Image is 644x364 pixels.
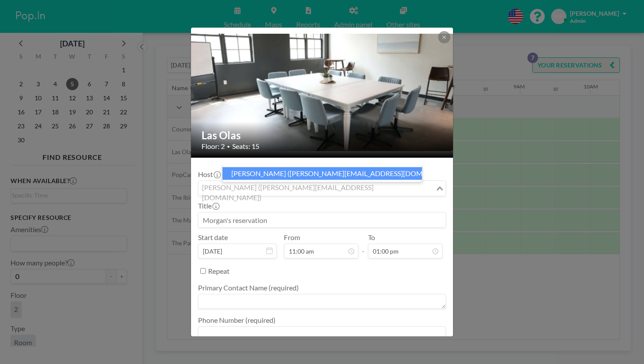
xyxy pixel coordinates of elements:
[202,142,225,151] span: Floor: 2
[208,267,230,276] label: Repeat
[284,233,300,242] label: From
[199,183,435,194] input: Search for option
[198,170,220,179] label: Host
[232,142,259,151] span: Seats: 15
[202,129,443,142] h2: Las Olas
[198,201,219,210] label: Title
[198,233,228,242] label: Start date
[191,34,454,152] img: 537.png
[227,143,230,150] span: •
[368,233,375,242] label: To
[198,283,299,292] label: Primary Contact Name (required)
[198,316,276,325] label: Phone Number (required)
[362,236,364,255] span: -
[198,212,446,227] input: Morgan's reservation
[198,181,446,196] div: Search for option
[223,167,422,180] li: [PERSON_NAME] ([PERSON_NAME][EMAIL_ADDRESS][DOMAIN_NAME])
